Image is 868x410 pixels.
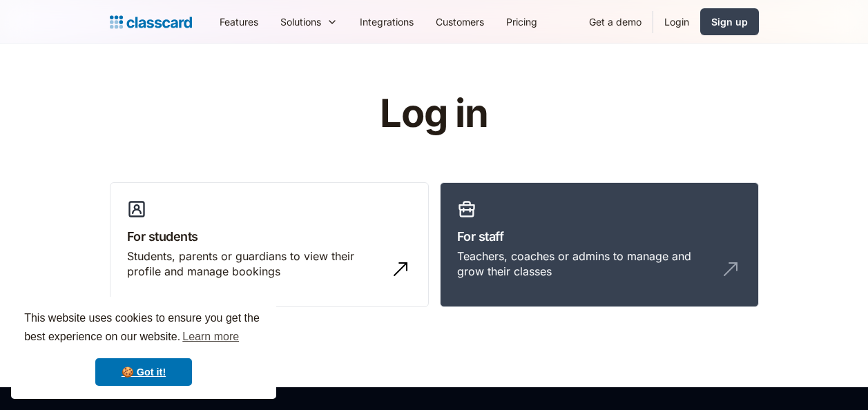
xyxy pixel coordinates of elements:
h1: Log in [215,92,653,135]
span: This website uses cookies to ensure you get the best experience on our website. [24,310,263,347]
a: Get a demo [578,6,653,37]
div: Solutions [269,6,349,37]
div: Sign up [711,14,748,29]
a: For studentsStudents, parents or guardians to view their profile and manage bookings [110,182,429,308]
a: Sign up [700,8,759,35]
a: Pricing [495,6,548,37]
a: Features [209,6,269,37]
a: dismiss cookie message [95,358,192,386]
div: cookieconsent [11,297,276,399]
a: Login [653,6,700,37]
a: For staffTeachers, coaches or admins to manage and grow their classes [440,182,759,308]
a: learn more about cookies [180,326,241,347]
div: Students, parents or guardians to view their profile and manage bookings [127,248,384,280]
a: Customers [425,6,495,37]
div: Solutions [280,14,321,29]
a: Integrations [349,6,425,37]
div: Teachers, coaches or admins to manage and grow their classes [457,248,714,280]
h3: For students [127,227,412,246]
a: home [110,12,192,32]
h3: For staff [457,227,742,246]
